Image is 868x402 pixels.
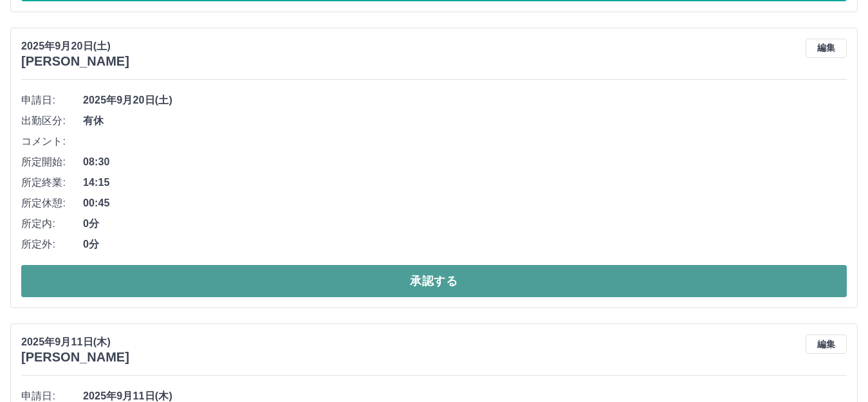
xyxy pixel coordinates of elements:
[83,175,847,190] span: 14:15
[83,216,847,232] span: 0分
[83,113,847,129] span: 有休
[21,350,129,365] h3: [PERSON_NAME]
[21,175,83,190] span: 所定終業:
[21,39,129,54] p: 2025年9月20日(土)
[21,334,129,350] p: 2025年9月11日(木)
[806,334,847,354] button: 編集
[21,113,83,129] span: 出勤区分:
[83,237,847,252] span: 0分
[21,216,83,232] span: 所定内:
[21,154,83,170] span: 所定開始:
[21,237,83,252] span: 所定外:
[21,265,847,297] button: 承認する
[83,196,847,211] span: 00:45
[806,39,847,58] button: 編集
[21,196,83,211] span: 所定休憩:
[21,134,83,149] span: コメント:
[83,93,847,108] span: 2025年9月20日(土)
[21,93,83,108] span: 申請日:
[83,154,847,170] span: 08:30
[21,54,129,69] h3: [PERSON_NAME]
